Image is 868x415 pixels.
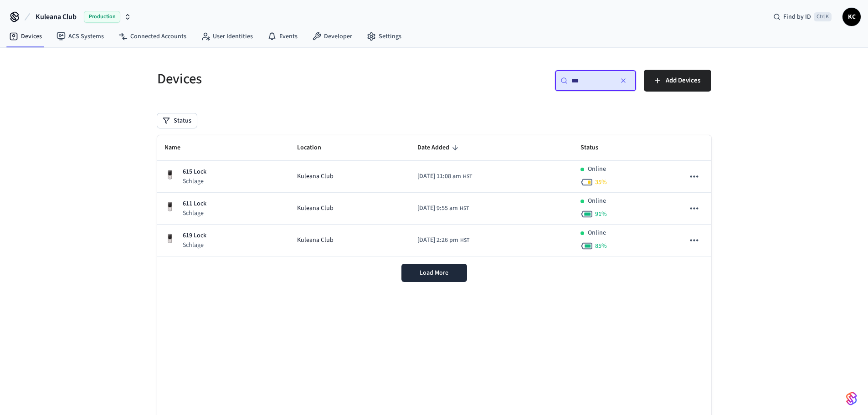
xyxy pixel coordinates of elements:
p: Online [588,228,606,238]
div: Pacific/Honolulu [417,204,469,213]
p: Online [588,196,606,206]
span: Add Devices [666,75,700,87]
button: Load More [401,264,467,282]
span: Kuleana Club [36,11,77,22]
a: Developer [305,28,360,45]
a: ACS Systems [49,28,111,45]
div: Pacific/Honolulu [417,172,472,181]
span: Kuleana Club [297,172,334,181]
p: 611 Lock [183,199,206,209]
p: Schlage [183,177,206,186]
button: Add Devices [644,70,711,92]
img: SeamLogoGradient.69752ec5.svg [846,391,857,406]
span: Date Added [417,141,461,155]
button: KC [842,8,861,26]
button: Status [157,113,197,128]
span: Status [580,141,610,155]
span: HST [460,236,469,245]
p: Schlage [183,209,206,218]
div: Pacific/Honolulu [417,236,469,245]
a: Connected Accounts [111,28,194,45]
span: Kuleana Club [297,204,334,213]
span: Kuleana Club [297,236,334,245]
span: 85 % [595,241,607,251]
span: Production [84,11,120,23]
p: Online [588,164,606,174]
h5: Devices [157,70,429,88]
span: [DATE] 11:08 am [417,172,461,181]
img: Yale Assure Touchscreen Wifi Smart Lock, Satin Nickel, Front [164,169,175,180]
span: KC [843,9,860,25]
span: Ctrl K [814,12,832,21]
a: User Identities [194,28,260,45]
span: HST [463,173,472,181]
p: 619 Lock [183,231,206,241]
span: [DATE] 9:55 am [417,204,458,213]
span: HST [460,205,469,213]
span: 91 % [595,210,607,219]
span: [DATE] 2:26 pm [417,236,458,245]
span: 35 % [595,178,607,187]
p: Schlage [183,241,206,250]
img: Yale Assure Touchscreen Wifi Smart Lock, Satin Nickel, Front [164,233,175,244]
a: Devices [2,28,49,45]
span: Location [297,141,333,155]
a: Settings [360,28,409,45]
div: Find by IDCtrl K [766,9,839,25]
span: Load More [420,268,448,277]
span: Find by ID [783,12,811,21]
a: Events [260,28,305,45]
p: 615 Lock [183,167,206,177]
span: Name [164,141,192,155]
img: Yale Assure Touchscreen Wifi Smart Lock, Satin Nickel, Front [164,201,175,212]
table: sticky table [157,135,711,256]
